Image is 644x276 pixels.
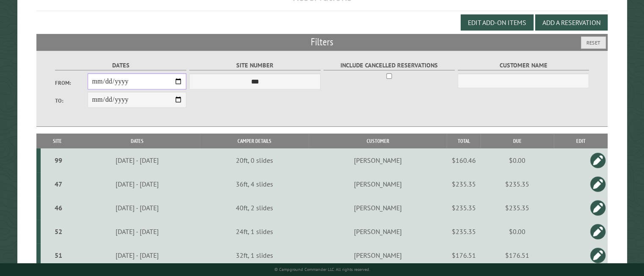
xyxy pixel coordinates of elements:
td: 24ft, 1 slides [200,220,309,243]
label: Site Number [189,61,321,70]
td: $176.51 [481,243,554,267]
td: [PERSON_NAME] [309,243,447,267]
th: Due [481,134,554,148]
div: 52 [44,227,73,236]
td: $235.35 [481,196,554,220]
td: $235.35 [447,196,481,220]
td: 20ft, 0 slides [200,148,309,172]
td: 32ft, 1 slides [200,243,309,267]
div: [DATE] - [DATE] [76,180,199,188]
div: 47 [44,180,73,188]
div: [DATE] - [DATE] [76,251,199,259]
div: 99 [44,156,73,164]
td: 36ft, 4 slides [200,172,309,196]
th: Customer [309,134,447,148]
th: Site [41,134,75,148]
button: Add a Reservation [535,14,608,31]
th: Total [447,134,481,148]
th: Camper Details [200,134,309,148]
div: [DATE] - [DATE] [76,156,199,164]
label: To: [55,97,88,105]
div: [DATE] - [DATE] [76,227,199,236]
td: 40ft, 2 slides [200,196,309,220]
td: [PERSON_NAME] [309,196,447,220]
th: Edit [554,134,608,148]
div: 46 [44,204,73,212]
td: $235.35 [447,220,481,243]
label: Dates [55,61,187,70]
td: $176.51 [447,243,481,267]
div: [DATE] - [DATE] [76,204,199,212]
h2: Filters [36,34,608,50]
td: [PERSON_NAME] [309,172,447,196]
label: Customer Name [458,61,589,70]
td: $235.35 [481,172,554,196]
label: From: [55,79,88,87]
td: $160.46 [447,148,481,172]
label: Include Cancelled Reservations [323,61,455,70]
button: Reset [581,36,606,49]
th: Dates [75,134,200,148]
div: 51 [44,251,73,259]
small: © Campground Commander LLC. All rights reserved. [274,267,370,272]
td: [PERSON_NAME] [309,148,447,172]
td: $0.00 [481,220,554,243]
button: Edit Add-on Items [461,14,533,31]
td: $0.00 [481,148,554,172]
td: $235.35 [447,172,481,196]
td: [PERSON_NAME] [309,220,447,243]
